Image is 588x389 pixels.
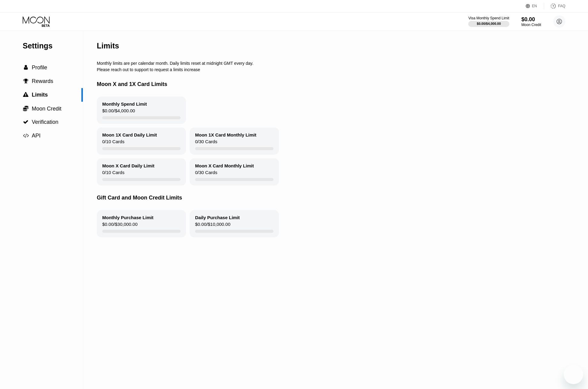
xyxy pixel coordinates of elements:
[32,106,61,112] span: Moon Credit
[521,23,541,27] div: Moon Credit
[102,108,135,116] div: $0.00 / $4,000.00
[32,119,58,125] span: Verification
[195,132,256,137] div: Moon 1X Card Monthly Limit
[526,3,544,9] div: EN
[32,78,53,84] span: Rewards
[521,16,541,27] div: $0.00Moon Credit
[32,64,47,71] span: Profile
[564,365,583,384] iframe: Button to launch messaging window
[97,72,567,97] div: Moon X and 1X Card Limits
[195,215,240,220] div: Daily Purchase Limit
[102,101,147,107] div: Monthly Spend Limit
[195,170,217,178] div: 0 / 30 Cards
[195,222,230,230] div: $0.00 / $10,000.00
[558,4,565,8] div: FAQ
[23,105,28,111] span: 
[97,67,567,72] div: Please reach out to support to request a limits increase
[23,65,29,70] div: 
[477,22,501,25] div: $0.00 / $4,000.00
[102,163,155,168] div: Moon X Card Daily Limit
[23,78,28,84] span: 
[23,78,29,84] div: 
[521,16,541,23] div: $0.00
[544,3,565,9] div: FAQ
[97,186,567,210] div: Gift Card and Moon Credit Limits
[102,139,124,147] div: 0 / 10 Cards
[102,215,153,220] div: Monthly Purchase Limit
[468,16,509,20] div: Visa Monthly Spend Limit
[102,170,124,178] div: 0 / 10 Cards
[23,92,28,97] span: 
[97,61,567,66] div: Monthly limits are per calendar month. Daily limits reset at midnight GMT every day.
[97,41,119,50] div: Limits
[32,92,48,98] span: Limits
[32,133,41,139] span: API
[23,41,83,50] div: Settings
[102,132,157,137] div: Moon 1X Card Daily Limit
[102,222,138,230] div: $0.00 / $30,000.00
[23,119,28,125] span: 
[23,133,29,138] span: 
[195,139,217,147] div: 0 / 30 Cards
[468,16,509,27] div: Visa Monthly Spend Limit$0.00/$4,000.00
[195,163,254,168] div: Moon X Card Monthly Limit
[532,4,537,8] div: EN
[24,65,28,70] span: 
